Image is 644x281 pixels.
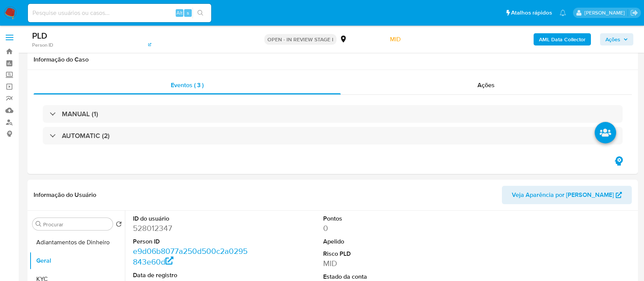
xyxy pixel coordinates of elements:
[133,214,252,223] dt: ID do usuário
[187,9,189,16] span: s
[29,233,125,252] button: Adiantamentos de Dinheiro
[630,9,638,17] a: Sair
[133,223,252,234] dd: 528012347
[605,33,620,45] span: Ações
[34,56,632,63] h1: Informação do Caso
[323,237,442,246] dt: Apelido
[323,258,442,269] dd: MID
[512,186,614,204] span: Veja Aparência por [PERSON_NAME]
[539,33,586,45] b: AML Data Collector
[584,9,628,16] p: carlos.guerra@mercadopago.com.br
[323,214,442,223] dt: Pontos
[32,42,53,49] b: Person ID
[29,252,125,270] button: Geral
[340,35,359,44] div: MLB
[323,273,442,281] dt: Estado da conta
[116,221,122,229] button: Retornar ao pedido padrão
[534,33,591,45] button: AML Data Collector
[62,132,110,140] h3: AUTOMATIC (2)
[193,8,208,18] button: search-icon
[133,271,252,279] dt: Data de registro
[133,237,252,246] dt: Person ID
[43,105,623,123] div: MANUAL (1)
[171,81,204,89] span: Eventos ( 3 )
[502,186,632,204] button: Veja Aparência por [PERSON_NAME]
[36,221,42,227] button: Procurar
[560,10,566,16] a: Notificações
[511,9,552,17] span: Atalhos rápidos
[47,33,122,41] span: # TXQwDDtU3u2QF21b1viXQlSg
[43,221,110,228] input: Procurar
[43,127,623,145] div: AUTOMATIC (2)
[600,33,633,45] button: Ações
[28,8,211,18] input: Pesquise usuários ou casos...
[34,191,96,199] h1: Informação do Usuário
[323,223,442,234] dd: 0
[62,110,98,118] h3: MANUAL (1)
[264,34,337,45] p: OPEN - IN REVIEW STAGE I
[55,42,151,49] a: e9d06b8077a250d500c2a0295843e60d
[477,81,495,89] span: Ações
[323,250,442,258] dt: Risco PLD
[133,245,248,267] a: e9d06b8077a250d500c2a0295843e60d
[390,35,401,44] span: MID
[176,9,183,16] span: Alt
[362,35,401,44] span: Risco PLD:
[32,29,47,42] b: PLD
